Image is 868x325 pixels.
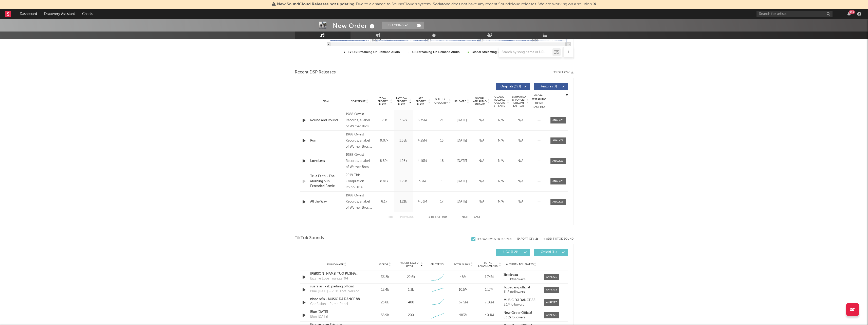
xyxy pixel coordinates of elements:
div: 6M Trend [425,262,449,266]
span: : Due to a change to SoundCloud's system, Sodatone does not have any recent Soundcloud releases. ... [277,2,592,6]
button: Export CSV [552,71,574,74]
a: MUSIC DJ DANCE 88 [504,299,539,302]
div: 1.17M [477,287,501,292]
div: N/A [492,159,509,164]
div: 55.9k [373,313,397,318]
div: Name [310,99,343,103]
a: Blue [DATE] [310,309,363,315]
span: UGC ( 1.2k ) [499,251,523,254]
a: Dashboard [16,9,41,19]
div: 40.1M [477,313,501,318]
div: [DATE] [453,118,470,123]
div: 1.26k [395,159,412,164]
span: 7 Day Spotify Plays [376,97,390,106]
a: Love Less [310,159,343,164]
input: Search for artists [756,11,833,17]
div: 7.26M [477,300,501,305]
div: [DATE] [453,179,470,184]
div: N/A [512,199,529,204]
div: Blue [DATE] [310,314,328,319]
div: 99 + [849,10,855,14]
div: 8.89k [376,159,393,164]
span: Global Rolling 7D Audio Streams [492,95,506,107]
div: Global Streaming Trend (Last 60D) [531,94,547,109]
div: N/A [492,138,509,143]
div: 1988 Qwest Records, a label of Warner Bros. Records [346,152,373,170]
span: ATD Spotify Plays [414,97,428,106]
span: Total Engagements [477,261,498,268]
div: 8.1k [376,199,393,204]
button: UGC(1.2k) [496,249,530,256]
div: N/A [473,159,490,164]
div: 21 [433,118,451,123]
div: Round and Round [310,118,343,123]
div: N/A [512,118,529,123]
div: 23.8k [373,300,397,305]
div: Bizarre Love Triangle '94 [310,276,348,281]
div: 4.25M [414,138,431,143]
div: N/A [512,179,529,184]
button: + Add TikTok Sound [543,238,574,240]
div: 3.32k [395,118,412,123]
div: 15 [433,138,451,143]
button: Tracking [382,22,414,29]
span: TikTok Sounds [295,235,324,241]
div: [PERSON_NAME] TUO PUSMA [PERSON_NAME] [310,271,363,276]
div: 63.2k followers [504,316,539,319]
div: N/A [492,199,509,204]
a: nhạc nền - MUSIC DJ DANCE 88 [310,297,363,302]
div: 18 [433,159,451,164]
div: N/A [512,138,529,143]
span: Total Views [454,263,470,266]
button: Originals(393) [496,83,530,90]
div: 48M [451,275,475,280]
span: Dismiss [593,2,596,6]
div: 4.03M [414,199,431,204]
span: Global ATD Audio Streams [473,97,487,106]
div: 17 [433,199,451,204]
span: Videos [379,263,388,266]
a: Run [310,138,343,143]
div: 400 [408,300,414,305]
div: 3.3M [414,179,431,184]
div: 36.3k [373,275,397,280]
span: to [431,216,434,218]
div: 25k [376,118,393,123]
span: Released [454,100,466,103]
div: N/A [473,179,490,184]
div: 6.75M [414,118,431,123]
div: 1988 Qwest Records, a label of Warner Bros. Records [346,111,373,130]
div: 1.74M [477,275,501,280]
a: ilc.padang.official [504,286,539,289]
a: suara asli - ilc.padang.official [310,284,363,289]
div: N/A [473,138,490,143]
div: 3.1M followers [504,303,539,307]
div: 8.41k [376,179,393,184]
span: Estimated % Playlist Streams Last Day [512,95,526,107]
strong: ilc.padang.official [504,286,530,289]
span: Spotify Popularity [433,97,448,105]
strong: New Order Official [504,311,532,315]
div: [DATE] [453,199,470,204]
div: 1.21k [395,199,412,204]
div: 1988 Qwest Records, a label of Warner Bros. Records [346,132,373,150]
div: 86.5k followers [504,278,539,281]
div: Show 2 Removed Sounds [477,238,512,241]
span: of [437,216,440,218]
div: 22.6k [407,275,415,280]
a: True Faith - The Morning Sun Extended Remix [310,174,343,189]
div: N/A [492,118,509,123]
a: Charts [79,9,96,19]
span: Features ( 7 ) [537,85,561,88]
div: 67.5M [451,300,475,305]
div: 12.4k [373,287,397,292]
div: 1.35k [395,138,412,143]
div: 1 [433,179,451,184]
span: Recent DSP Releases [295,69,336,75]
a: All the Way [310,199,343,204]
a: Discovery Assistant [41,9,79,19]
span: Last Day Spotify Plays [395,97,409,106]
